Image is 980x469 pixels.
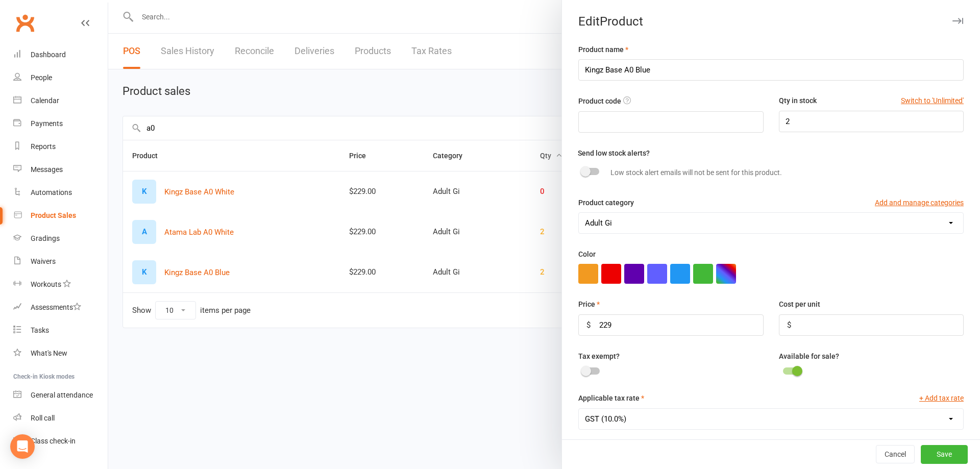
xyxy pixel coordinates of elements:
[31,414,55,422] div: Roll call
[13,250,108,273] a: Waivers
[586,319,591,331] div: $
[31,165,63,174] div: Messages
[578,197,634,208] label: Product category
[31,51,66,59] div: Dashboard
[13,112,108,135] a: Payments
[31,188,72,196] div: Automations
[31,234,60,242] div: Gradings
[31,119,63,128] div: Payments
[31,211,76,219] div: Product Sales
[13,204,108,227] a: Product Sales
[13,319,108,342] a: Tasks
[31,96,59,105] div: Calendar
[13,43,108,66] a: Dashboard
[875,197,964,208] button: Add and manage categories
[610,167,782,178] label: Low stock alert emails will not be sent for this product.
[578,95,621,107] label: Product code
[13,89,108,112] a: Calendar
[13,181,108,204] a: Automations
[901,95,964,106] button: Switch to 'Unlimited'
[876,446,915,464] button: Cancel
[13,296,108,319] a: Assessments
[13,407,108,430] a: Roll call
[578,249,596,260] label: Color
[919,392,964,404] button: + Add tax rate
[10,434,35,459] div: Open Intercom Messenger
[13,273,108,296] a: Workouts
[578,392,644,404] label: Applicable tax rate
[31,280,61,288] div: Workouts
[787,319,791,331] div: $
[31,73,52,82] div: People
[13,342,108,365] a: What's New
[578,299,600,310] label: Price
[13,227,108,250] a: Gradings
[13,135,108,158] a: Reports
[578,44,628,55] label: Product name
[31,437,76,445] div: Class check-in
[13,430,108,453] a: Class kiosk mode
[779,95,817,106] label: Qty in stock
[31,349,67,357] div: What's New
[13,384,108,407] a: General attendance kiosk mode
[921,446,968,464] button: Save
[779,351,839,362] label: Available for sale?
[779,299,820,310] label: Cost per unit
[12,10,38,36] a: Clubworx
[13,158,108,181] a: Messages
[562,14,980,29] div: Edit Product
[578,351,620,362] label: Tax exempt?
[31,257,56,265] div: Waivers
[578,147,650,159] label: Send low stock alerts?
[31,142,56,151] div: Reports
[31,326,49,334] div: Tasks
[31,303,81,311] div: Assessments
[31,391,93,399] div: General attendance
[13,66,108,89] a: People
